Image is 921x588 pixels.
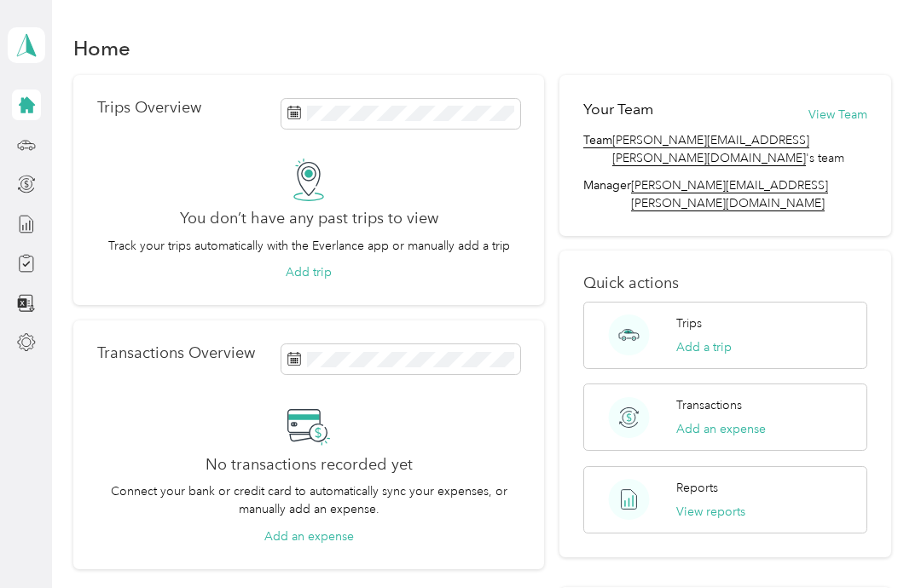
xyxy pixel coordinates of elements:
span: Manager [583,176,631,212]
button: View Team [808,106,867,124]
p: Quick actions [583,274,868,292]
p: Reports [676,479,718,497]
p: Trips [676,314,702,332]
button: Add an expense [264,527,354,545]
iframe: Everlance-gr Chat Button Frame [825,493,921,588]
h2: No transactions recorded yet [206,456,413,474]
h2: Your Team [583,99,653,120]
h1: Home [73,39,130,57]
p: Trips Overview [97,99,201,117]
button: Add a trip [676,338,732,356]
p: Transactions Overview [97,344,255,362]
h2: You don’t have any past trips to view [180,210,438,228]
button: Add an expense [676,420,766,438]
button: Add trip [286,263,332,281]
p: Transactions [676,396,742,414]
p: Connect your bank or credit card to automatically sync your expenses, or manually add an expense. [97,482,521,518]
p: Track your trips automatically with the Everlance app or manually add a trip [108,237,510,255]
span: 's team [612,131,868,167]
button: View reports [676,503,745,521]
